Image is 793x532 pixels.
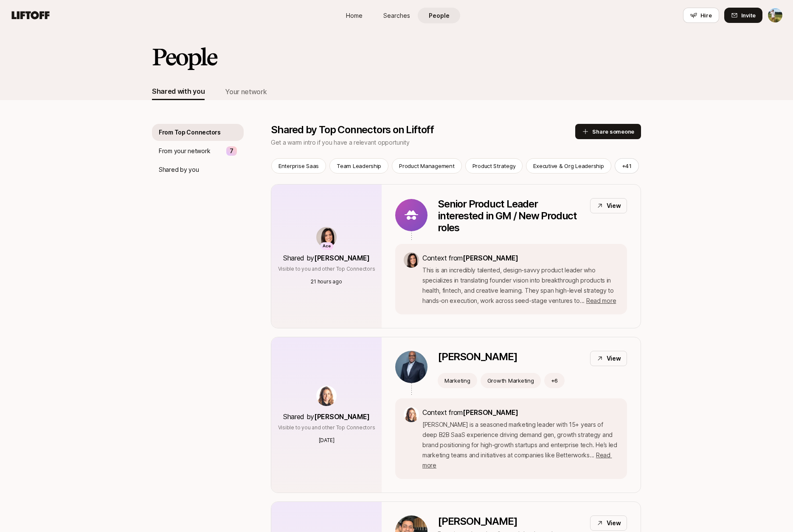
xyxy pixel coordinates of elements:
[319,437,335,444] p: [DATE]
[741,11,756,20] span: Invite
[768,8,782,22] img: Tyler Kieft
[152,83,205,100] button: Shared with you
[316,227,337,247] img: 71d7b91d_d7cb_43b4_a7ea_a9b2f2cc6e03.jpg
[683,8,719,23] button: Hire
[429,11,450,20] span: People
[422,265,619,306] p: This is an incredibly talented, design-savvy product leader who specializes in translating founde...
[271,124,575,136] p: Shared by Top Connectors on Liftoff
[724,8,762,23] button: Invite
[422,407,619,418] p: Context from
[230,146,233,156] p: 7
[278,162,319,170] p: Enterprise Saas
[316,386,337,406] img: 5b4e8e9c_3b7b_4d72_a69f_7f4659b27c66.jpg
[283,411,370,422] p: Shared by
[607,353,621,364] p: View
[383,11,410,20] span: Searches
[487,376,534,385] p: Growth Marketing
[422,252,619,263] p: Context from
[463,254,518,262] span: [PERSON_NAME]
[422,420,619,470] p: [PERSON_NAME] is a seasoned marketing leader with 15+ years of deep B2B SaaS experience driving d...
[438,198,583,234] p: Senior Product Leader interested in GM / New Product roles
[283,252,370,263] p: Shared by
[314,412,370,421] span: [PERSON_NAME]
[337,162,381,170] p: Team Leadership
[311,278,342,286] p: 21 hours ago
[575,124,641,139] button: Share someone
[404,252,419,268] img: 71d7b91d_d7cb_43b4_a7ea_a9b2f2cc6e03.jpg
[700,11,712,20] span: Hire
[271,184,641,328] a: AceShared by[PERSON_NAME]Visible to you and other Top Connectors21 hours agoSenior Product Leader...
[607,518,621,528] p: View
[152,86,205,97] div: Shared with you
[607,201,621,211] p: View
[472,162,516,170] p: Product Strategy
[768,8,783,23] button: Tyler Kieft
[159,146,210,156] p: From your network
[152,44,217,70] h2: People
[438,351,517,363] p: [PERSON_NAME]
[323,243,331,250] p: Ace
[271,137,575,148] p: Get a warm intro if you have a relevant opportunity
[544,373,565,388] button: +6
[271,337,641,493] a: Shared by[PERSON_NAME]Visible to you and other Top Connectors[DATE][PERSON_NAME]ViewMarketingGrow...
[159,165,199,175] p: Shared by you
[438,515,583,527] p: [PERSON_NAME]
[333,8,375,23] a: Home
[278,424,375,431] p: Visible to you and other Top Connectors
[463,408,518,417] span: [PERSON_NAME]
[399,162,454,170] p: Product Management
[159,127,221,137] p: From Top Connectors
[444,376,470,385] p: Marketing
[418,8,460,23] a: People
[225,83,267,100] button: Your network
[586,297,616,304] span: Read more
[395,351,427,383] img: d4a00215_5f96_486f_9846_edc73dbf65d7.jpg
[375,8,418,23] a: Searches
[278,265,375,273] p: Visible to you and other Top Connectors
[404,407,419,422] img: 5b4e8e9c_3b7b_4d72_a69f_7f4659b27c66.jpg
[533,162,604,170] p: Executive & Org Leadership
[615,158,639,174] button: +41
[346,11,363,20] span: Home
[225,86,267,97] div: Your network
[314,254,370,262] span: [PERSON_NAME]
